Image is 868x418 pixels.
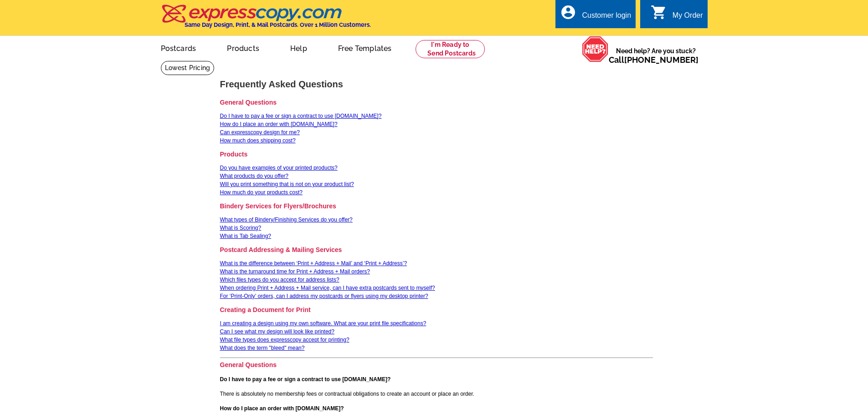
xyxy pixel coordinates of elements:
a: Which files types do you accept for address lists? [220,277,339,283]
a: What products do you offer? [220,173,289,179]
h4: How do I place an order with [DOMAIN_NAME]? [220,405,653,412]
a: Products [212,37,274,58]
a: shopping_cart My Order [651,10,703,21]
a: account_circle Customer login [560,10,631,21]
a: When ordering Print + Address + Mail service, can I have extra postcards sent to myself? [220,285,435,291]
p: There is absolutely no membership fees or contractual obligations to create an account or place a... [220,390,653,398]
a: Do you have examples of your printed products? [220,165,338,171]
span: Call [609,55,699,65]
a: Same Day Design, Print, & Mail Postcards. Over 1 Million Customers. [161,11,371,28]
div: Customer login [582,11,631,24]
a: How do I place an order with [DOMAIN_NAME]? [220,121,338,127]
a: What is the turnaround time for Print + Address + Mail orders? [220,268,370,275]
img: help [582,36,609,62]
a: What is Scoring? [220,225,262,231]
a: Free Templates [324,37,406,58]
a: How much does shipping cost? [220,137,296,144]
h3: Postcard Addressing & Mailing Services [220,246,653,254]
h3: Products [220,150,653,158]
a: Can I see what my design will look like printed? [220,328,334,335]
h4: Same Day Design, Print, & Mail Postcards. Over 1 Million Customers. [185,21,371,28]
h4: Do I have to pay a fee or sign a contract to use [DOMAIN_NAME]? [220,376,653,383]
a: I am creating a design using my own software. What are your print file specifications? [220,320,426,327]
a: Will you print something that is not on your product list? [220,181,354,187]
i: shopping_cart [651,4,667,20]
h3: General Questions [220,361,653,369]
a: How much do your products cost? [220,189,303,196]
a: What is Tab Sealing? [220,233,272,239]
a: Postcards [146,37,211,58]
a: [PHONE_NUMBER] [624,55,699,65]
h3: Creating a Document for Print [220,306,653,314]
i: account_circle [560,4,576,20]
a: Do I have to pay a fee or sign a contract to use [DOMAIN_NAME]? [220,113,382,119]
h1: Frequently Asked Questions [220,80,653,89]
div: My Order [673,11,703,24]
span: Need help? Are you stuck? [609,46,703,65]
a: Can expresscopy design for me? [220,129,300,136]
a: Help [276,37,322,58]
a: What is the difference between ‘Print + Address + Mail’ and ‘Print + Address’? [220,260,407,267]
h3: General Questions [220,98,653,106]
a: What types of Bindery/Finishing Services do you offer? [220,217,353,223]
a: What file types does expresscopy accept for printing? [220,337,349,343]
a: For ‘Print-Only’ orders, can I address my postcards or flyers using my desktop printer? [220,293,428,299]
a: What does the term "bleed" mean? [220,345,305,351]
h3: Bindery Services for Flyers/Brochures [220,202,653,210]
